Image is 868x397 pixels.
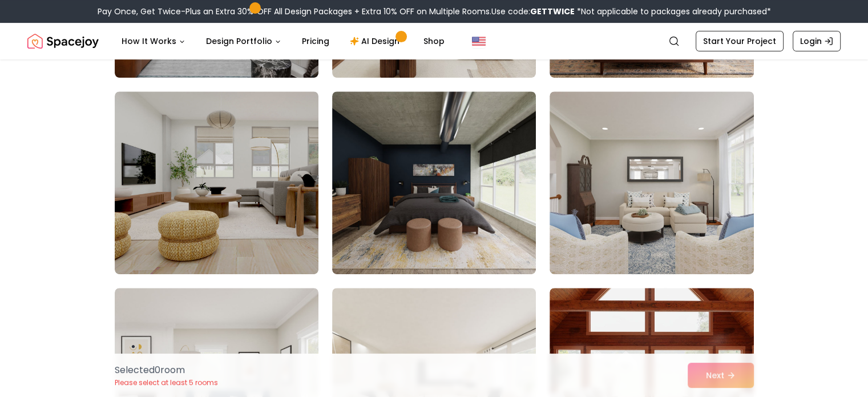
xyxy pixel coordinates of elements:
[575,6,771,17] span: *Not applicable to packages already purchased*
[293,30,338,53] a: Pricing
[27,23,841,59] nav: Global
[341,30,412,53] a: AI Design
[27,30,99,53] img: Spacejoy Logo
[112,30,454,53] nav: Main
[793,31,841,51] a: Login
[491,6,575,17] span: Use code:
[197,30,290,53] button: Design Portfolio
[115,363,218,377] p: Selected 0 room
[530,6,575,17] b: GETTWICE
[472,34,486,48] img: United States
[696,31,784,51] a: Start Your Project
[27,30,99,53] a: Spacejoy
[332,91,536,274] img: Room room-8
[98,6,771,17] div: Pay Once, Get Twice-Plus an Extra 30% OFF All Design Packages + Extra 10% OFF on Multiple Rooms.
[115,91,318,274] img: Room room-7
[112,30,195,53] button: How It Works
[550,91,753,274] img: Room room-9
[115,378,218,387] p: Please select at least 5 rooms
[414,30,454,53] a: Shop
